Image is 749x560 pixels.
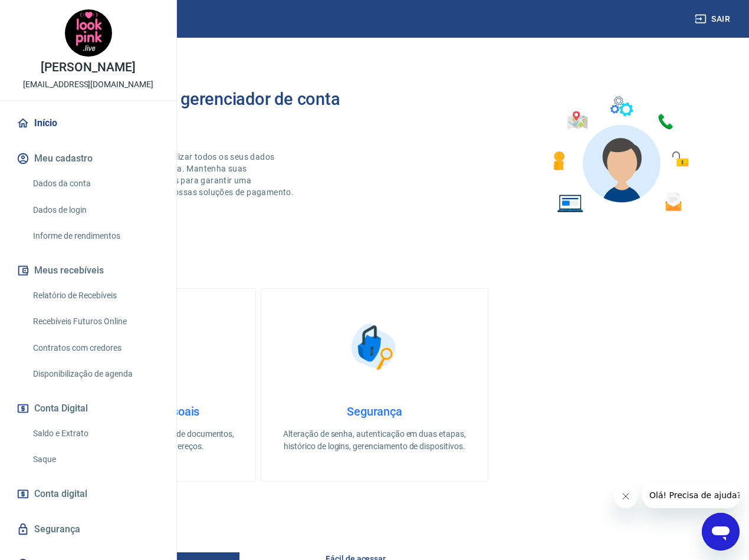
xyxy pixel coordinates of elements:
[28,309,162,334] a: Recebíveis Futuros Online
[14,396,162,421] button: Conta Digital
[642,482,740,508] iframe: Mensagem da empresa
[28,284,162,308] a: Relatório de Recebíveis
[28,224,162,248] a: Informe de rendimentos
[280,404,469,419] h4: Segurança
[28,362,162,386] a: Disponibilização de agenda
[261,288,488,482] a: SegurançaSegurançaAlteração de senha, autenticação em duas etapas, histórico de logins, gerenciam...
[280,428,469,453] p: Alteração de senha, autenticação em duas etapas, histórico de logins, gerenciamento de dispositivos.
[614,485,638,508] iframe: Fechar mensagem
[14,516,162,542] a: Segurança
[28,421,162,446] a: Saldo e Extrato
[543,90,697,220] img: Imagem de um avatar masculino com diversos icones exemplificando as funcionalidades do gerenciado...
[41,61,135,74] p: [PERSON_NAME]
[23,78,153,91] p: [EMAIL_ADDRESS][DOMAIN_NAME]
[28,262,721,274] h5: O que deseja fazer hoje?
[692,8,735,30] button: Sair
[34,486,87,502] span: Conta digital
[65,9,112,57] img: f5e2b5f2-de41-4e9a-a4e6-a6c2332be871.jpeg
[28,336,162,360] a: Contratos com credores
[14,481,162,507] a: Conta digital
[28,198,162,222] a: Dados de login
[702,513,740,551] iframe: Botão para abrir a janela de mensagens
[28,172,162,196] a: Dados da conta
[14,110,162,136] a: Início
[345,317,404,376] img: Segurança
[28,447,162,472] a: Saque
[52,90,374,127] h2: Bem-vindo(a) ao gerenciador de conta Vindi
[7,8,99,18] span: Olá! Precisa de ajuda?
[14,258,162,284] button: Meus recebíveis
[14,146,162,172] button: Meu cadastro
